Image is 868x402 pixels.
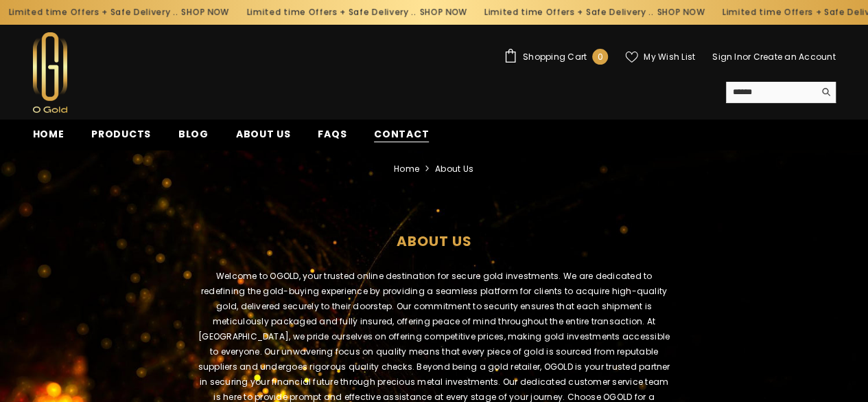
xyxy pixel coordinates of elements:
a: FAQs [304,126,360,150]
span: Blog [178,127,209,141]
span: about us [435,161,473,177]
span: About us [236,127,291,141]
a: Sign In [712,51,742,63]
a: SHOP NOW [419,5,467,20]
summary: Search [726,82,836,103]
div: Limited time Offers + Safe Delivery .. [238,1,476,23]
a: Contact [360,126,443,150]
a: Blog [165,126,222,150]
button: Search [814,82,836,102]
a: Home [19,126,78,150]
a: SHOP NOW [181,5,229,20]
a: About us [222,126,305,150]
a: My Wish List [625,51,695,63]
span: Contact [374,127,429,142]
span: Home [33,127,64,141]
nav: breadcrumbs [10,150,858,181]
span: FAQs [318,127,347,141]
h1: about us [10,209,858,265]
img: Ogold Shop [33,32,67,113]
span: Products [91,127,151,141]
span: or [742,51,751,63]
span: My Wish List [644,53,695,61]
a: Shopping Cart [504,49,608,65]
a: SHOP NOW [657,5,705,20]
span: Shopping Cart [523,53,587,61]
a: Create an Account [753,51,835,63]
a: Home [394,161,419,177]
span: 0 [598,49,603,65]
div: Limited time Offers + Safe Delivery .. [476,1,714,23]
a: Products [78,126,165,150]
